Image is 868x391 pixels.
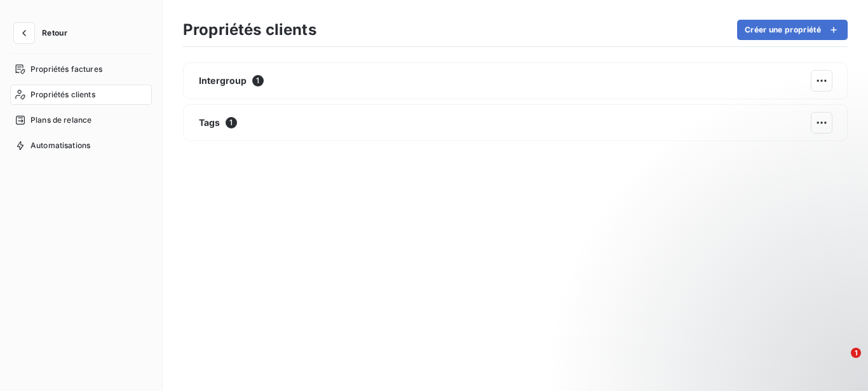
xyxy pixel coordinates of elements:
[226,117,237,128] span: 1
[10,110,152,130] a: Plans de relance
[42,29,67,37] span: Retour
[31,140,90,151] span: Automatisations
[614,268,868,357] iframe: Intercom notifications message
[199,74,247,87] span: Intergroup
[737,20,848,40] button: Créer une propriété
[825,348,855,378] iframe: Intercom live chat
[183,18,316,41] h3: Propriétés clients
[10,135,152,156] a: Automatisations
[10,59,152,79] a: Propriétés factures
[199,116,220,129] span: Tags
[10,23,78,43] button: Retour
[31,89,95,100] span: Propriétés clients
[31,64,102,75] span: Propriétés factures
[252,75,264,86] span: 1
[31,114,92,126] span: Plans de relance
[851,348,861,358] span: 1
[10,85,152,105] a: Propriétés clients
